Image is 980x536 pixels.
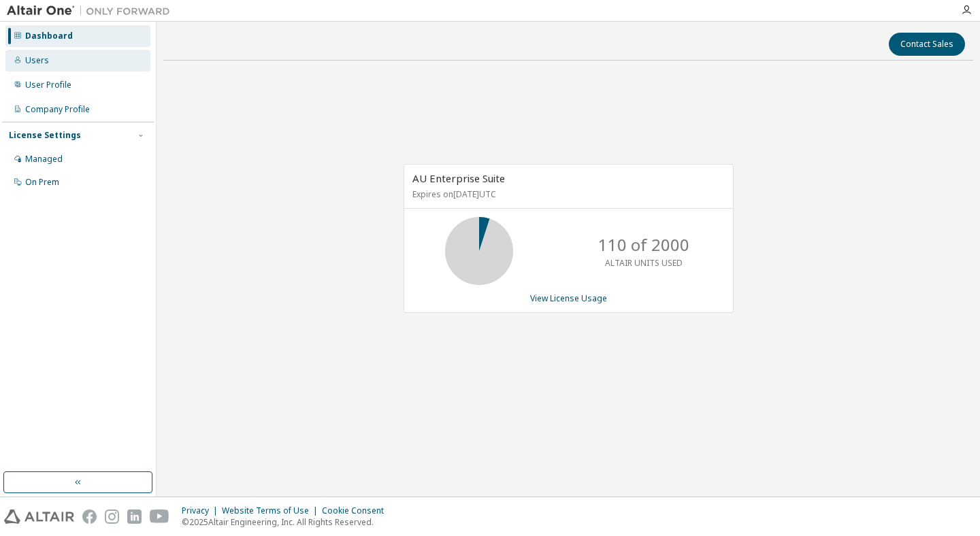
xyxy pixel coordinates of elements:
[530,292,607,304] a: View License Usage
[127,509,142,524] img: linkedin.svg
[182,516,392,528] p: © 2025 Altair Engineering, Inc. All Rights Reserved.
[9,130,81,141] div: License Settings
[25,31,73,41] div: Dashboard
[82,509,97,524] img: facebook.svg
[412,188,721,200] p: Expires on [DATE] UTC
[4,509,74,524] img: altair_logo.svg
[7,4,177,18] img: Altair One
[605,257,683,269] p: ALTAIR UNITS USED
[25,80,71,90] div: User Profile
[322,505,392,516] div: Cookie Consent
[25,55,49,66] div: Users
[150,509,169,524] img: youtube.svg
[598,233,689,256] p: 110 of 2000
[222,505,322,516] div: Website Terms of Use
[25,104,90,115] div: Company Profile
[25,177,59,188] div: On Prem
[889,33,965,56] button: Contact Sales
[25,154,63,165] div: Managed
[105,509,119,524] img: instagram.svg
[182,505,222,516] div: Privacy
[412,171,505,185] span: AU Enterprise Suite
